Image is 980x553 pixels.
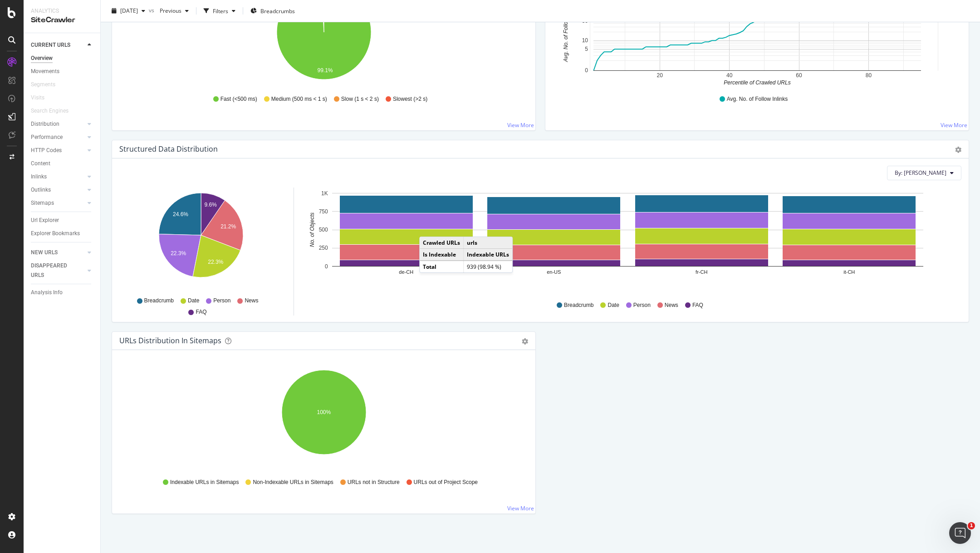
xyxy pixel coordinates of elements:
div: Analytics [31,7,93,15]
a: Distribution [31,119,85,129]
span: 1 [968,522,975,529]
div: Sitemaps [31,198,54,208]
span: By: Lang [895,169,946,177]
span: News [665,301,678,309]
span: Breadcrumb [564,301,593,309]
text: 60 [796,72,802,79]
svg: A chart. [119,365,529,470]
a: Outlinks [31,185,85,195]
span: Previous [156,7,181,15]
a: Sitemaps [31,198,85,208]
span: URLs out of Project Scope [414,479,478,486]
text: 100% [317,409,331,415]
span: URLs not in Structure [348,479,400,486]
div: Overview [31,54,53,63]
text: No. of Objects [309,212,315,247]
div: Content [31,159,50,168]
a: View More [507,504,534,512]
a: Url Explorer [31,216,94,225]
text: 50 [582,18,588,24]
span: Slowest (>2 s) [393,95,427,103]
div: SiteCrawler [31,15,93,25]
iframe: Intercom live chat [949,522,971,544]
div: Url Explorer [31,216,59,225]
text: 40 [726,72,733,79]
div: Segments [31,80,55,89]
span: Person [213,297,230,305]
text: it-CH [843,269,855,275]
span: Slow (1 s < 2 s) [341,95,379,103]
span: 2025 Sep. 22nd [120,7,138,15]
a: DISAPPEARED URLS [31,261,85,280]
a: Explorer Bookmarks [31,229,94,238]
div: Analysis Info [31,288,63,297]
a: Content [31,159,94,168]
button: By: [PERSON_NAME] [887,166,961,180]
div: Performance [31,133,63,142]
button: Filters [200,4,239,18]
text: 5 [585,46,588,52]
a: CURRENT URLS [31,40,85,50]
a: Inlinks [31,172,85,182]
text: 9.6% [204,202,217,208]
text: fr-CH [696,269,707,275]
div: Movements [31,67,59,76]
svg: A chart. [122,188,280,293]
span: Avg. No. of Follow Inlinks [727,95,788,103]
td: Crawled URLs [420,237,464,249]
text: 750 [319,208,328,215]
span: Breadcrumb [144,297,174,305]
td: Indexable URLs [464,249,513,261]
text: 21.2% [220,223,236,230]
span: Person [633,301,651,309]
a: View More [507,121,534,129]
div: Inlinks [31,172,47,182]
text: Percentile of Crawled URLs [724,79,790,86]
button: [DATE] [108,4,149,18]
span: Date [188,297,199,305]
span: FAQ [196,308,206,316]
text: 250 [319,245,328,251]
text: 0 [325,263,328,270]
td: Is Indexable [420,249,464,261]
a: Segments [31,80,64,89]
a: HTTP Codes [31,146,85,155]
td: 939 (98.94 %) [464,261,513,272]
text: de-CH [399,269,413,275]
text: 0 [585,67,588,74]
text: 24.6% [173,211,188,217]
text: 10 [582,37,588,44]
div: CURRENT URLS [31,40,70,50]
td: Total [420,261,464,272]
div: NEW URLS [31,248,58,257]
div: Filters [213,7,228,15]
button: Previous [156,4,192,18]
a: Overview [31,54,94,63]
text: 22.3% [208,259,223,265]
a: Analysis Info [31,288,94,297]
div: Visits [31,93,44,103]
div: gear [955,147,961,153]
button: Breadcrumbs [247,4,299,18]
text: 80 [866,72,872,79]
div: Distribution [31,119,59,129]
a: Performance [31,133,85,142]
span: Medium (500 ms < 1 s) [271,95,327,103]
a: Search Engines [31,106,78,116]
text: 1K [321,190,328,197]
a: NEW URLS [31,248,85,257]
text: en-US [547,269,561,275]
div: gear [522,338,528,345]
span: Indexable URLs in Sitemaps [170,479,239,486]
svg: A chart. [305,188,962,293]
span: Fast (<500 ms) [220,95,257,103]
a: Visits [31,93,54,103]
div: Search Engines [31,106,69,116]
text: Avg. No. of Follow Inlinks [563,1,569,63]
text: 22.3% [171,250,186,257]
div: HTTP Codes [31,146,62,155]
a: Movements [31,67,94,76]
div: URLs Distribution in Sitemaps [119,336,221,345]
